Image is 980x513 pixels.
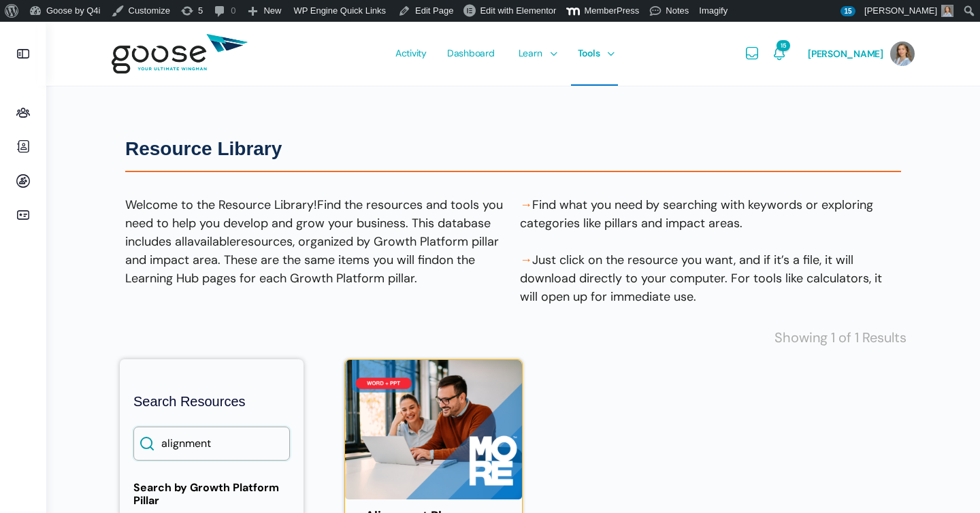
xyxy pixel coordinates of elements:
a: Activity [389,22,434,86]
a: Dashboard [440,22,502,86]
a: Messages [744,22,760,86]
h1: Resource Library [125,137,901,161]
span: 15 [777,40,790,51]
iframe: Chat Widget [912,448,980,513]
span: Edit with Elementor [480,5,556,16]
span: Dashboard [447,21,495,85]
strong: Search by Growth Platform Pillar [133,481,290,507]
span: → [520,252,532,268]
span: available [187,233,236,250]
input: Search [133,427,290,461]
a: Learn [512,22,561,86]
a: Tools [571,22,619,86]
p: Welcome to the Resource Library! [125,196,506,288]
span: → [520,197,532,213]
span: 15 [840,6,855,16]
span: resources, organized by Growth Platform pillar and impact area. These are the same items you will... [125,233,499,268]
p: Just click on the resource you want, and if it’s a file, it will download directly to your comput... [520,251,901,306]
span: Activity [395,21,427,85]
span: Showing 1 of 1 Results [774,329,906,346]
a: [PERSON_NAME] [808,22,915,86]
span: Tools [578,21,600,85]
span: Learn [519,21,542,85]
h2: Search Resources [133,393,290,410]
span: [PERSON_NAME] [808,48,883,60]
a: Notifications [771,22,787,86]
span: Find what you need by searching with keywords or exploring categories like pillars and impact areas. [520,197,873,231]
